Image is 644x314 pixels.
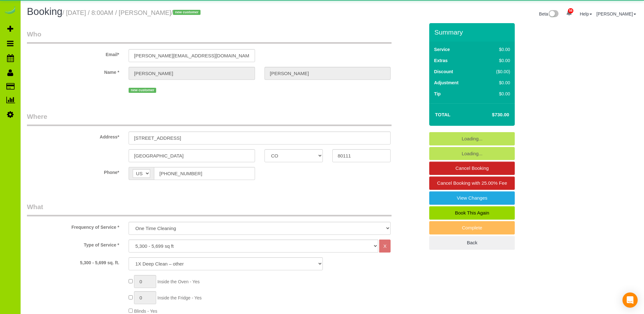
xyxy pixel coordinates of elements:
[596,11,636,16] a: [PERSON_NAME]
[434,29,512,36] h3: Summary
[129,149,255,162] input: City*
[62,9,202,16] small: / [DATE] / 8:00AM / [PERSON_NAME]
[157,295,201,300] span: Inside the Fridge - Yes
[429,206,515,220] a: Book This Again
[434,91,441,97] label: Tip
[22,257,124,266] label: 5,300 - 5,699 sq. ft.
[27,202,392,216] legend: What
[129,88,156,93] span: new customer
[22,240,124,248] label: Type of Service *
[483,91,510,97] div: $0.00
[134,309,157,314] span: Blinds - Yes
[473,112,509,118] h4: $730.00
[22,167,124,176] label: Phone*
[129,49,255,62] input: Email*
[429,176,515,190] a: Cancel Booking with 25.00% Fee
[157,279,200,284] span: Inside the Oven - Yes
[434,68,453,75] label: Discount
[27,112,392,126] legend: Where
[22,131,124,140] label: Address*
[435,112,450,117] strong: Total
[483,46,510,53] div: $0.00
[154,167,255,180] input: Phone*
[171,9,202,16] span: /
[4,6,16,15] img: Automaid Logo
[483,57,510,64] div: $0.00
[434,46,450,53] label: Service
[27,29,392,44] legend: Who
[539,11,559,16] a: Beta
[27,6,62,17] span: Booking
[429,191,515,205] a: View Changes
[437,180,507,186] span: Cancel Booking with 25.00% Fee
[332,149,391,162] input: Zip Code*
[563,6,575,20] a: 56
[434,80,458,86] label: Adjustment
[265,67,391,80] input: Last Name*
[129,67,255,80] input: First Name*
[22,222,124,230] label: Frequency of Service *
[22,67,124,75] label: Name *
[568,8,573,13] span: 56
[434,57,448,64] label: Extras
[429,162,515,175] a: Cancel Booking
[622,292,638,308] div: Open Intercom Messenger
[483,68,510,75] div: ($0.00)
[173,10,201,15] span: new customer
[580,11,592,16] a: Help
[483,80,510,86] div: $0.00
[548,10,558,18] img: New interface
[429,236,515,249] a: Back
[22,49,124,58] label: Email*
